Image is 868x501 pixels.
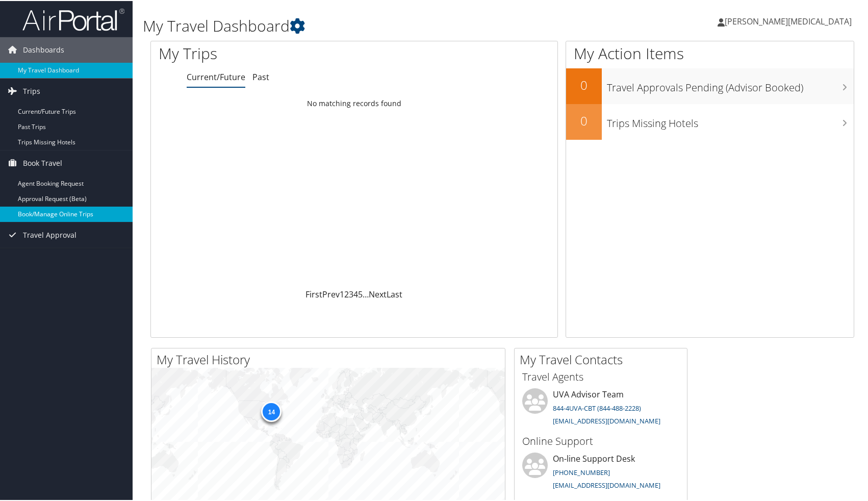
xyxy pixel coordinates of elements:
img: airportal-logo.png [22,7,124,31]
h3: Travel Approvals Pending (Advisor Booked) [607,74,854,94]
h1: My Action Items [566,42,854,63]
a: 1 [340,288,344,299]
a: [PERSON_NAME][MEDICAL_DATA] [718,5,862,36]
a: 2 [344,288,349,299]
td: No matching records found [151,93,557,112]
a: Last [387,288,402,299]
h1: My Trips [159,42,380,63]
a: Prev [322,288,340,299]
h3: Travel Agents [522,369,679,383]
h2: 0 [566,111,602,129]
div: 14 [261,400,282,421]
h3: Trips Missing Hotels [607,110,854,130]
a: 844-4UVA-CBT (844-488-2228) [553,403,641,412]
span: … [363,288,369,299]
span: Travel Approval [23,221,76,247]
a: [PHONE_NUMBER] [553,467,610,476]
li: UVA Advisor Team [517,387,684,429]
h3: Online Support [522,433,679,447]
span: [PERSON_NAME][MEDICAL_DATA] [725,15,852,26]
h2: My Travel History [157,350,505,367]
a: 0Travel Approvals Pending (Advisor Booked) [566,67,854,103]
a: 3 [349,288,353,299]
a: 5 [358,288,363,299]
h2: 0 [566,76,602,93]
span: Trips [23,78,40,103]
a: Current/Future [187,70,245,82]
a: [EMAIL_ADDRESS][DOMAIN_NAME] [553,480,660,489]
a: Next [369,288,387,299]
a: Past [252,70,269,82]
span: Book Travel [23,149,62,175]
a: [EMAIL_ADDRESS][DOMAIN_NAME] [553,415,660,424]
a: 0Trips Missing Hotels [566,103,854,139]
h1: My Travel Dashboard [143,14,622,36]
a: 4 [353,288,358,299]
a: First [305,288,322,299]
li: On-line Support Desk [517,452,684,493]
h2: My Travel Contacts [520,350,687,367]
span: Dashboards [23,36,64,62]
